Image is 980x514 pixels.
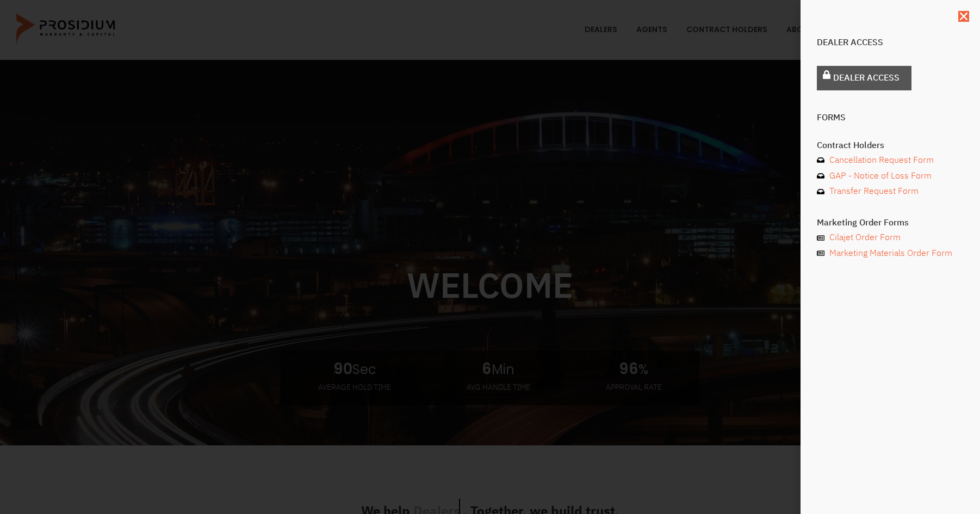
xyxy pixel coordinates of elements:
a: Marketing Materials Order Form [817,246,964,261]
a: GAP - Notice of Loss Form [817,168,964,184]
span: Marketing Materials Order Form [827,246,952,261]
a: Cilajet Order Form [817,230,964,246]
span: Dealer Access [833,70,900,86]
a: Close [958,11,969,22]
a: Cancellation Request Form [817,152,964,168]
a: Transfer Request Form [817,183,964,199]
a: Dealer Access [817,66,911,90]
span: Cilajet Order Form [827,230,901,246]
span: Cancellation Request Form [827,152,934,168]
span: Transfer Request Form [827,183,919,199]
span: GAP - Notice of Loss Form [827,168,932,184]
h4: Contract Holders [817,141,964,150]
h4: Forms [817,113,964,122]
h4: Marketing Order Forms [817,218,964,227]
h4: Dealer Access [817,38,964,47]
